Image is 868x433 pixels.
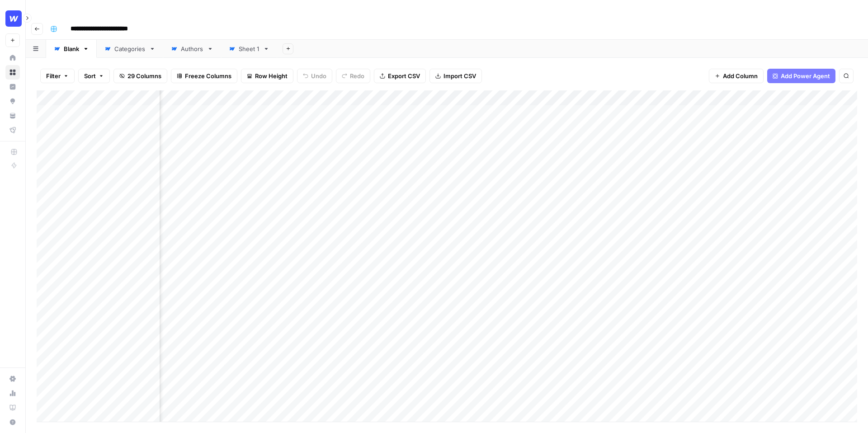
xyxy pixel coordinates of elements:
[181,44,203,53] div: Authors
[5,386,20,400] a: Usage
[5,10,22,27] img: Webflow Logo
[767,69,835,83] button: Add Power Agent
[64,44,79,53] div: Blank
[5,51,20,65] a: Home
[113,69,167,83] button: 29 Columns
[255,71,288,80] span: Row Height
[5,80,20,94] a: Insights
[374,69,426,83] button: Export CSV
[5,415,20,429] button: Help + Support
[40,69,75,83] button: Filter
[336,69,370,83] button: Redo
[78,69,110,83] button: Sort
[429,69,482,83] button: Import CSV
[311,71,326,80] span: Undo
[388,71,420,80] span: Export CSV
[5,65,20,80] a: Browse
[443,71,476,80] span: Import CSV
[5,7,20,30] button: Workspace: Webflow
[723,71,758,80] span: Add Column
[221,40,277,58] a: Sheet 1
[5,108,20,123] a: Your Data
[5,372,20,386] a: Settings
[114,44,146,53] div: Categories
[239,44,259,53] div: Sheet 1
[97,40,163,58] a: Categories
[781,71,830,80] span: Add Power Agent
[241,69,293,83] button: Row Height
[127,71,161,80] span: 29 Columns
[5,400,20,415] a: Learning Hub
[185,71,231,80] span: Freeze Columns
[84,71,96,80] span: Sort
[5,94,20,108] a: Opportunities
[5,123,20,137] a: Flightpath
[163,40,221,58] a: Authors
[46,40,97,58] a: Blank
[171,69,237,83] button: Freeze Columns
[297,69,332,83] button: Undo
[709,69,764,83] button: Add Column
[46,71,61,80] span: Filter
[350,71,364,80] span: Redo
